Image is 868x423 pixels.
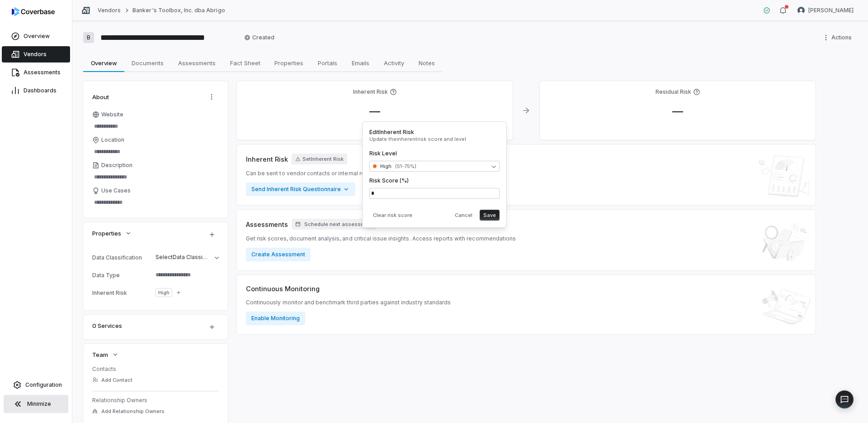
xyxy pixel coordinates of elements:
[92,93,109,101] span: About
[92,171,219,183] textarea: Description
[246,284,320,293] span: Continuous Monitoring
[24,69,61,76] span: Assessments
[132,7,225,14] a: Banker's Toolbox, Inc. dba Abrigo
[271,57,307,69] span: Properties
[92,229,121,237] span: Properties
[380,57,408,69] span: Activity
[4,395,68,413] button: Minimize
[92,289,152,296] div: Inherent Risk
[101,136,124,144] span: Location
[244,34,274,41] span: Created
[92,365,219,373] dt: Contacts
[92,145,219,158] input: Location
[92,120,219,133] input: Website
[92,272,152,279] div: Data Type
[4,377,68,393] a: Configuration
[90,346,122,363] button: Team
[2,46,70,62] a: Vendors
[246,235,516,242] span: Get risk scores, document analysis, and critical issue insights. Access reports with recommendations
[24,87,57,94] span: Dashboards
[92,196,219,209] textarea: Use Cases
[92,351,108,359] span: Team
[175,57,219,69] span: Assessments
[101,408,165,415] span: Add Relationship Owners
[204,90,219,104] button: Actions
[158,289,170,296] span: High
[792,4,859,17] button: Gerald Pe avatar[PERSON_NAME]
[246,220,288,229] span: Assessments
[101,162,132,169] span: Description
[156,254,222,260] span: Select Data Classification
[246,248,311,261] button: Create Assessment
[665,105,690,118] span: —
[246,299,451,306] span: Continuously monitor and benchmark third parties against industry standards
[25,381,62,389] span: Configuration
[92,397,219,404] dt: Relationship Owners
[314,57,341,69] span: Portals
[98,7,121,14] a: Vendors
[90,225,135,241] button: Properties
[292,219,377,230] button: Schedule next assessment
[451,210,476,221] button: Cancel
[92,254,152,261] div: Data Classification
[797,7,805,14] img: Gerald Pe avatar
[369,210,416,221] button: Clear risk score
[128,57,167,69] span: Documents
[87,57,121,69] span: Overview
[12,7,55,16] img: logo-D7KZi-bG.svg
[348,57,373,69] span: Emails
[369,150,500,157] label: Risk Level
[27,400,51,408] span: Minimize
[2,82,70,99] a: Dashboards
[304,221,373,228] span: Schedule next assessment
[415,57,439,69] span: Notes
[246,154,288,164] span: Inherent Risk
[246,312,305,325] button: Enable Monitoring
[480,210,500,221] button: Save
[101,111,123,118] span: Website
[369,129,500,136] h4: Edit Inherent Risk
[246,170,453,177] span: Can be sent to vendor contacts or internal relationship owners to be filled out
[24,51,47,58] span: Vendors
[656,88,691,96] h4: Residual Risk
[2,64,70,81] a: Assessments
[246,183,355,196] button: Send Inherent Risk Questionnaire
[101,187,131,194] span: Use Cases
[2,28,70,44] a: Overview
[362,105,387,118] span: —
[90,372,135,388] button: Add Contact
[820,31,857,44] button: More actions
[808,7,854,14] span: [PERSON_NAME]
[369,136,500,143] p: Update the inherent risk score and level
[353,88,388,96] h4: Inherent Risk
[24,33,50,40] span: Overview
[369,177,500,184] label: Risk Score (%)
[292,154,347,164] button: SetInherent Risk
[226,57,264,69] span: Fact Sheet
